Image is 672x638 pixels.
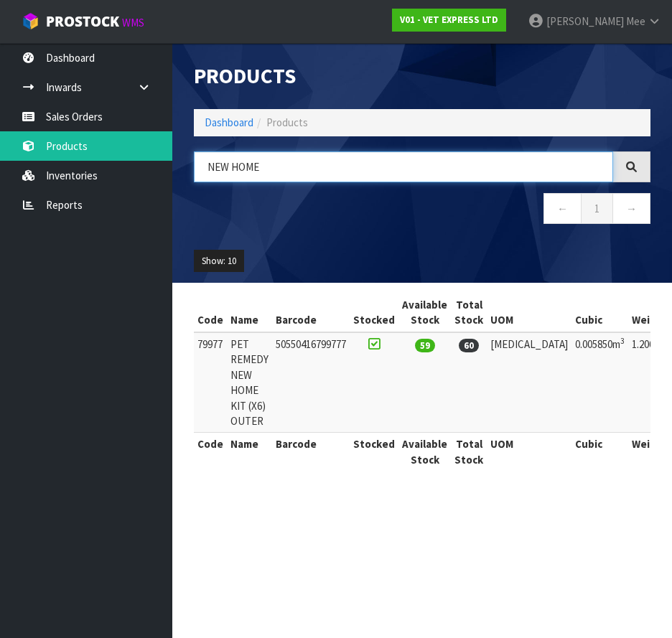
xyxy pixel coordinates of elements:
[628,332,671,433] td: 1.200kg
[227,433,272,471] th: Name
[626,14,645,28] span: Mee
[194,151,613,182] input: Search products
[487,332,571,433] td: [MEDICAL_DATA]
[400,14,498,26] strong: V01 - VET EXPRESS LTD
[398,433,451,471] th: Available Stock
[227,294,272,332] th: Name
[451,433,487,471] th: Total Stock
[487,294,571,332] th: UOM
[546,14,624,28] span: [PERSON_NAME]
[194,433,227,471] th: Code
[628,294,671,332] th: Weight
[628,433,671,471] th: Weight
[194,250,244,273] button: Show: 10
[194,65,411,88] h1: Products
[194,193,650,228] nav: Page navigation
[459,339,479,352] span: 60
[487,433,571,471] th: UOM
[266,116,308,129] span: Products
[272,332,350,433] td: 50550416799777
[350,433,398,471] th: Stocked
[571,433,628,471] th: Cubic
[227,332,272,433] td: PET REMEDY NEW HOME KIT (X6) OUTER
[122,16,144,29] small: WMS
[581,193,613,224] a: 1
[205,116,253,129] a: Dashboard
[620,336,625,346] sup: 3
[22,12,39,30] img: cube-alt.png
[46,12,119,31] span: ProStock
[571,332,628,433] td: 0.005850m
[415,339,435,352] span: 59
[543,193,582,224] a: ←
[571,294,628,332] th: Cubic
[194,332,227,433] td: 79977
[398,294,451,332] th: Available Stock
[272,433,350,471] th: Barcode
[451,294,487,332] th: Total Stock
[350,294,398,332] th: Stocked
[612,193,650,224] a: →
[272,294,350,332] th: Barcode
[194,294,227,332] th: Code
